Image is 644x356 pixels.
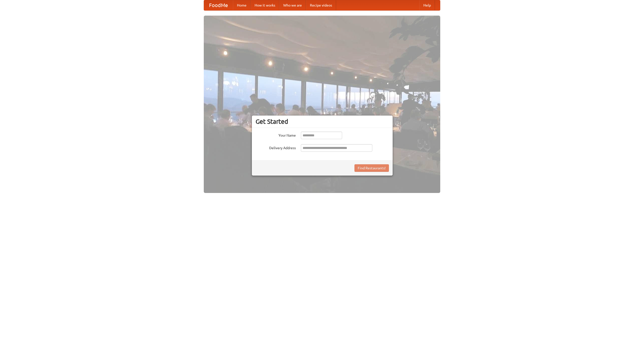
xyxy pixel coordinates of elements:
a: FoodMe [204,0,233,10]
a: Who we are [279,0,306,10]
a: Recipe videos [306,0,336,10]
a: Help [419,0,435,10]
a: How it works [251,0,279,10]
label: Your Name [256,132,296,138]
h3: Get Started [256,118,389,125]
a: Home [233,0,251,10]
button: Find Restaurants! [354,164,389,172]
label: Delivery Address [256,144,296,150]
